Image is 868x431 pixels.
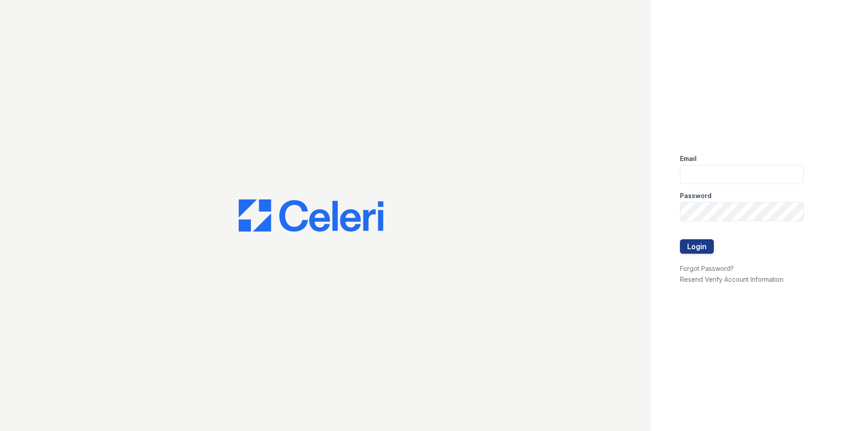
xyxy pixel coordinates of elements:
[680,154,697,163] label: Email
[680,191,712,200] label: Password
[680,275,783,283] a: Resend Verify Account Information
[680,239,714,254] button: Login
[239,199,383,232] img: CE_Logo_Blue-a8612792a0a2168367f1c8372b55b34899dd931a85d93a1a3d3e32e68fde9ad4.png
[680,265,734,272] a: Forgot Password?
